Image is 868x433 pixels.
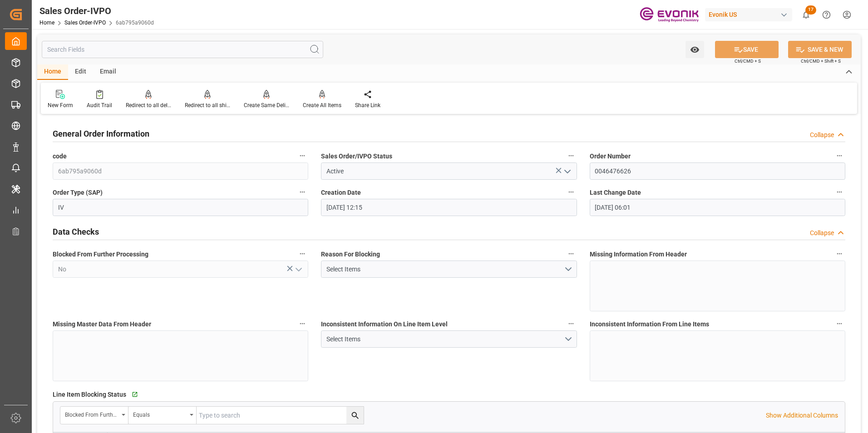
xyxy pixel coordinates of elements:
[39,20,54,26] a: Home
[291,262,305,276] button: open menu
[48,101,73,109] div: New Form
[321,152,392,161] span: Sales Order/IVPO Status
[93,64,123,80] div: Email
[560,164,573,178] button: open menu
[788,41,852,58] button: SAVE & NEW
[816,5,837,25] button: Help Center
[590,188,641,197] span: Last Change Date
[833,186,845,198] button: Last Change Date
[565,318,577,330] button: Inconsistent Information On Line Item Level
[833,248,845,260] button: Missing Information From Header
[296,150,308,162] button: code
[801,58,841,64] span: Ctrl/CMD + Shift + S
[37,64,68,80] div: Home
[321,250,380,259] span: Reason For Blocking
[87,101,112,109] div: Audit Trail
[197,407,364,424] input: Type to search
[810,130,834,140] div: Collapse
[64,20,106,26] a: Sales Order-IVPO
[128,407,197,424] button: open menu
[565,248,577,260] button: Reason For Blocking
[185,101,230,109] div: Redirect to all shipments
[705,8,792,21] div: Evonik US
[321,199,577,216] input: MM-DD-YYYY HH:MM
[53,152,67,161] span: code
[326,335,564,344] div: Select Items
[590,199,845,216] input: MM-DD-YYYY HH:MM
[296,186,308,198] button: Order Type (SAP)
[39,4,154,18] div: Sales Order-IVPO
[296,248,308,260] button: Blocked From Further Processing
[833,150,845,162] button: Order Number
[65,408,118,419] div: Blocked From Further Processing
[53,250,148,259] span: Blocked From Further Processing
[833,318,845,330] button: Inconsistent Information From Line Items
[303,101,341,109] div: Create All Items
[355,101,380,109] div: Share Link
[321,188,361,197] span: Creation Date
[805,5,816,15] span: 17
[346,407,364,424] button: search button
[53,128,149,140] h2: General Order Information
[244,101,289,109] div: Create Same Delivery Date
[735,58,761,64] span: Ctrl/CMD + S
[810,228,834,238] div: Collapse
[565,186,577,198] button: Creation Date
[53,226,99,238] h2: Data Checks
[126,101,171,109] div: Redirect to all deliveries
[321,261,577,278] button: open menu
[796,5,816,25] button: show 17 new notifications
[686,41,704,58] button: open menu
[715,41,779,58] button: SAVE
[133,408,187,419] div: Equals
[42,41,323,58] input: Search Fields
[766,411,838,420] p: Show Additional Columns
[705,6,796,23] button: Evonik US
[60,407,128,424] button: open menu
[53,320,151,329] span: Missing Master Data From Header
[590,250,687,259] span: Missing Information From Header
[565,150,577,162] button: Sales Order/IVPO Status
[296,318,308,330] button: Missing Master Data From Header
[53,188,103,197] span: Order Type (SAP)
[590,152,631,161] span: Order Number
[640,7,699,23] img: Evonik-brand-mark-Deep-Purple-RGB.jpeg_1700498283.jpeg
[590,320,709,329] span: Inconsistent Information From Line Items
[53,390,126,399] span: Line Item Blocking Status
[321,320,448,329] span: Inconsistent Information On Line Item Level
[68,64,93,80] div: Edit
[321,330,577,348] button: open menu
[326,265,564,274] div: Select Items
